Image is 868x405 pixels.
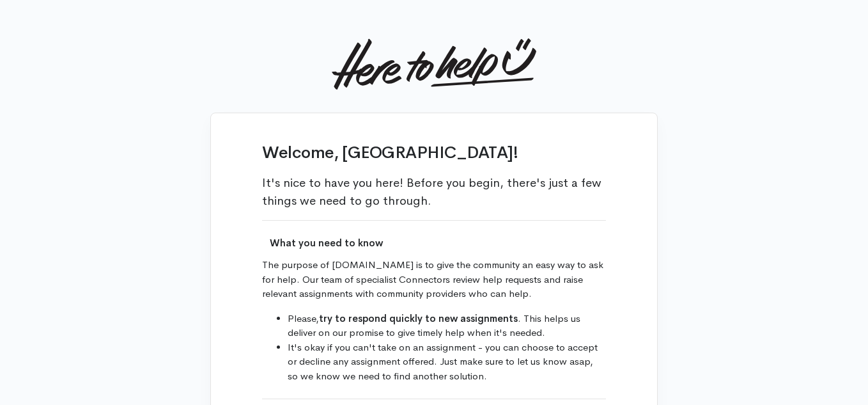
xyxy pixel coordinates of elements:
p: It's nice to have you here! Before you begin, there's just a few things we need to go through. [262,174,606,210]
b: try to respond quickly to new assignments [319,312,518,324]
li: It's okay if you can't take on an assignment - you can choose to accept or decline any assignment... [288,340,606,384]
img: Here to help u [332,38,536,90]
p: The purpose of [DOMAIN_NAME] is to give the community an easy way to ask for help. Our team of sp... [262,258,606,301]
li: Please, . This helps us deliver on our promise to give timely help when it's needed. [288,312,606,340]
h1: Welcome, [GEOGRAPHIC_DATA]! [262,144,606,163]
b: What you need to know [270,237,383,249]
